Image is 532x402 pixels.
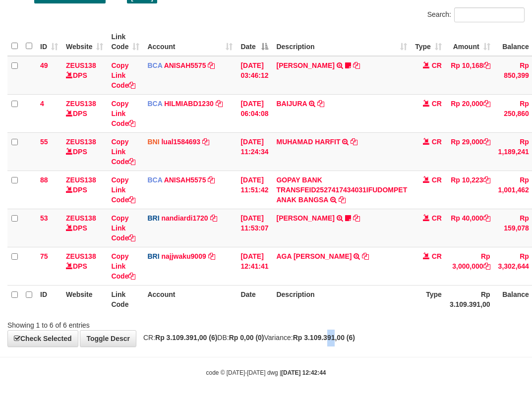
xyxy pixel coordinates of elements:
[454,7,525,22] input: Search:
[66,252,96,260] a: ZEUS138
[446,94,494,132] td: Rp 20,000
[107,285,143,313] th: Link Code
[66,100,96,108] a: ZEUS138
[276,252,352,260] a: AGA [PERSON_NAME]
[111,252,135,280] a: Copy Link Code
[272,285,411,313] th: Description
[40,138,48,146] span: 55
[161,214,208,222] a: nandiardi1720
[317,100,324,108] a: Copy BAIJURA to clipboard
[147,214,159,222] span: BRI
[483,214,490,222] a: Copy Rp 40,000 to clipboard
[483,176,490,184] a: Copy Rp 10,223 to clipboard
[236,171,272,209] td: [DATE] 11:51:42
[7,316,214,330] div: Showing 1 to 6 of 6 entries
[411,285,446,313] th: Type
[276,176,407,204] a: GOPAY BANK TRANSFEID2527417434031IFUDOMPET ANAK BANGSA
[276,138,340,146] a: MUHAMAD HARFIT
[236,56,272,95] td: [DATE] 03:46:12
[339,196,346,204] a: Copy GOPAY BANK TRANSFEID2527417434031IFUDOMPET ANAK BANGSA to clipboard
[80,330,136,347] a: Toggle Descr
[446,171,494,209] td: Rp 10,223
[111,214,135,242] a: Copy Link Code
[483,262,490,270] a: Copy Rp 3,000,000 to clipboard
[276,100,307,108] a: BAIJURA
[66,214,96,222] a: ZEUS138
[236,247,272,285] td: [DATE] 12:41:41
[276,61,334,69] a: [PERSON_NAME]
[432,138,442,146] span: CR
[236,28,272,56] th: Date: activate to sort column descending
[206,369,326,376] small: code © [DATE]-[DATE] dwg |
[236,209,272,247] td: [DATE] 11:53:07
[293,334,355,342] strong: Rp 3.109.391,00 (6)
[143,28,236,56] th: Account: activate to sort column ascending
[138,334,355,342] span: CR: DB: Variance:
[40,100,44,108] span: 4
[161,138,200,146] a: lual1584693
[353,214,360,222] a: Copy BASILIUS CHARL to clipboard
[483,138,490,146] a: Copy Rp 29,000 to clipboard
[111,100,135,127] a: Copy Link Code
[147,61,162,69] span: BCA
[40,176,48,184] span: 88
[62,56,107,95] td: DPS
[236,94,272,132] td: [DATE] 06:04:08
[107,28,143,56] th: Link Code: activate to sort column ascending
[7,330,78,347] a: Check Selected
[36,28,62,56] th: ID: activate to sort column ascending
[483,61,490,69] a: Copy Rp 10,168 to clipboard
[427,7,525,22] label: Search:
[164,61,206,69] a: ANISAH5575
[62,209,107,247] td: DPS
[432,61,442,69] span: CR
[432,100,442,108] span: CR
[161,252,206,260] a: najjwaku9009
[208,61,215,69] a: Copy ANISAH5575 to clipboard
[229,334,264,342] strong: Rp 0,00 (0)
[111,176,135,204] a: Copy Link Code
[446,209,494,247] td: Rp 40,000
[62,132,107,171] td: DPS
[353,61,360,69] a: Copy INA PAUJANAH to clipboard
[62,171,107,209] td: DPS
[36,285,62,313] th: ID
[66,61,96,69] a: ZEUS138
[147,100,162,108] span: BCA
[202,138,209,146] a: Copy lual1584693 to clipboard
[216,100,223,108] a: Copy HILMIABD1230 to clipboard
[432,176,442,184] span: CR
[164,176,206,184] a: ANISAH5575
[155,334,217,342] strong: Rp 3.109.391,00 (6)
[66,138,96,146] a: ZEUS138
[208,176,215,184] a: Copy ANISAH5575 to clipboard
[143,285,236,313] th: Account
[281,369,326,376] strong: [DATE] 12:42:44
[147,138,159,146] span: BNI
[66,176,96,184] a: ZEUS138
[40,214,48,222] span: 53
[40,61,48,69] span: 49
[362,252,369,260] a: Copy AGA BAYU KUNCO to clipboard
[208,252,215,260] a: Copy najjwaku9009 to clipboard
[147,252,159,260] span: BRI
[62,94,107,132] td: DPS
[276,214,334,222] a: [PERSON_NAME]
[432,252,442,260] span: CR
[111,61,135,89] a: Copy Link Code
[210,214,217,222] a: Copy nandiardi1720 to clipboard
[351,138,357,146] a: Copy MUHAMAD HARFIT to clipboard
[446,132,494,171] td: Rp 29,000
[432,214,442,222] span: CR
[62,247,107,285] td: DPS
[40,252,48,260] span: 75
[483,100,490,108] a: Copy Rp 20,000 to clipboard
[446,28,494,56] th: Amount: activate to sort column ascending
[236,132,272,171] td: [DATE] 11:24:34
[272,28,411,56] th: Description: activate to sort column ascending
[62,285,107,313] th: Website
[62,28,107,56] th: Website: activate to sort column ascending
[236,285,272,313] th: Date
[111,138,135,166] a: Copy Link Code
[411,28,446,56] th: Type: activate to sort column ascending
